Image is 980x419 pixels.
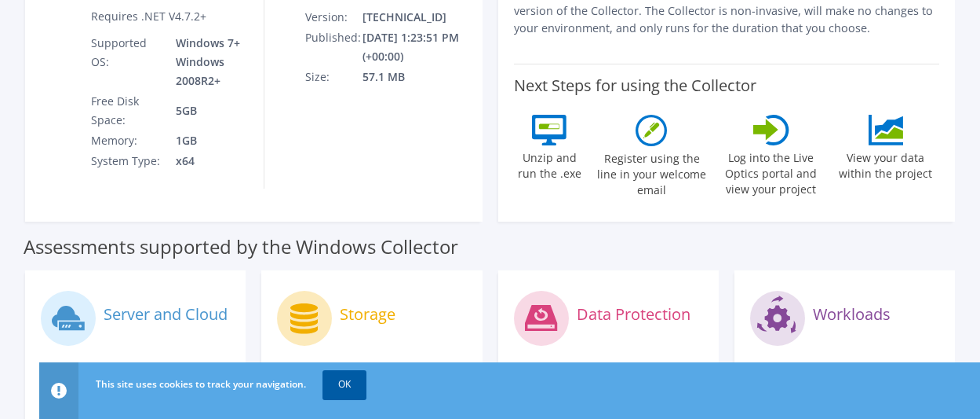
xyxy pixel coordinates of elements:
label: Assessments supported by the Windows Collector [24,239,458,255]
td: Windows 7+ Windows 2008R2+ [164,33,252,91]
td: 5GB [164,91,252,130]
label: Workloads [813,307,891,322]
label: Data Protection [577,307,690,322]
label: Register using the line in your welcome email [594,146,710,198]
td: Free Disk Space: [90,91,164,130]
td: Supported OS: [90,33,164,91]
td: System Type: [90,151,164,171]
td: [TECHNICAL_ID] [362,7,475,28]
td: 1GB [164,130,252,151]
label: Next Steps for using the Collector [514,76,756,95]
label: Requires .NET V4.7.2+ [91,9,206,24]
label: View your data within the project [832,145,939,182]
td: Size: [304,67,362,87]
td: Memory: [90,130,164,151]
td: 57.1 MB [362,67,475,87]
td: x64 [164,151,252,171]
td: [DATE] 1:23:51 PM (+00:00) [362,28,475,67]
td: Version: [304,7,362,28]
a: OK [322,370,366,399]
td: Published: [304,28,362,67]
label: Unzip and run the .exe [514,145,586,182]
label: Log into the Live Optics portal and view your project [718,145,825,197]
span: This site uses cookies to track your navigation. [96,377,306,391]
label: Server and Cloud [104,307,228,322]
label: Storage [340,307,395,322]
